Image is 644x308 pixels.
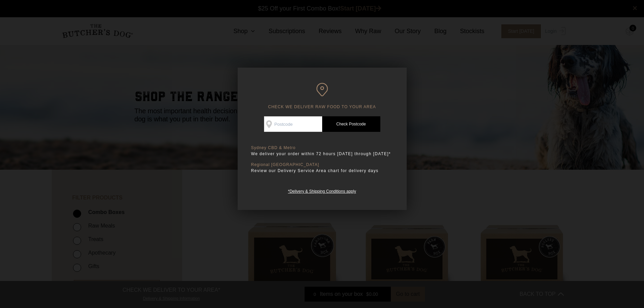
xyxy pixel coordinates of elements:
[251,162,393,167] p: Regional [GEOGRAPHIC_DATA]
[264,116,322,132] input: Postcode
[322,116,380,132] a: Check Postcode
[251,150,393,157] p: We deliver your order within 72 hours [DATE] through [DATE]*
[251,83,393,110] h6: CHECK WE DELIVER RAW FOOD TO YOUR AREA
[288,187,356,194] a: *Delivery & Shipping Conditions apply
[251,167,393,174] p: Review our Delivery Service Area chart for delivery days
[251,145,393,150] p: Sydney CBD & Metro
